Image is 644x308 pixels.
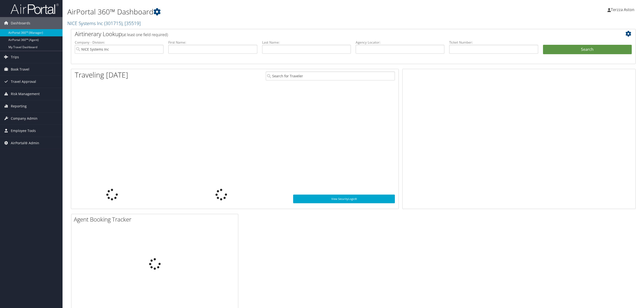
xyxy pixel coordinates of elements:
[11,51,19,63] span: Trips
[74,215,238,223] h2: Agent Booking Tracker
[11,88,40,100] span: Risk Management
[607,2,639,17] a: Terzza Aston
[449,40,538,45] label: Ticket Number:
[122,20,141,26] span: , [ 35519 ]
[67,20,141,26] a: NICE Systems Inc
[11,63,29,75] span: Book Travel
[11,17,30,29] span: Dashboards
[122,32,168,37] span: (at least one field required)
[11,137,39,149] span: AirPortal® Admin
[266,72,395,80] input: Search for Traveler
[293,195,395,203] a: View SecurityLogic®
[67,7,448,17] h1: AirPortal 360™ Dashboard
[75,30,585,38] h2: Airtinerary Lookup
[75,70,128,80] h1: Traveling [DATE]
[543,45,632,54] button: Search
[262,40,351,45] label: Last Name:
[611,7,634,12] span: Terzza Aston
[356,40,444,45] label: Agency Locator:
[11,3,59,14] img: airportal-logo.png
[11,112,38,125] span: Company Admin
[11,76,36,88] span: Travel Approval
[104,20,122,26] span: ( 301715 )
[11,125,36,137] span: Employee Tools
[75,40,164,45] label: Company - Division:
[168,40,257,45] label: First Name:
[11,100,27,112] span: Reporting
